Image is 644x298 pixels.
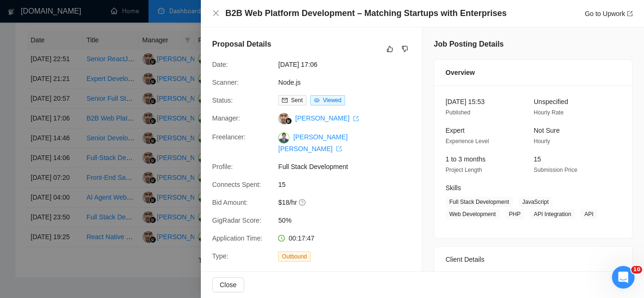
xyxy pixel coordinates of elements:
[278,59,420,70] span: [DATE] 17:06
[446,127,464,134] span: Expert
[446,109,471,116] span: Published
[446,155,486,163] span: 1 to 3 months
[212,114,240,122] span: Manager:
[278,179,420,190] span: 15
[212,277,244,292] button: Close
[446,167,482,173] span: Project Length
[581,209,597,219] span: API
[446,138,489,145] span: Experience Level
[446,184,461,192] span: Skills
[212,199,248,206] span: Bid Amount:
[278,235,285,242] span: clock-circle
[387,45,393,53] span: like
[278,161,420,172] span: Full Stack Development
[212,181,261,188] span: Connects Spent:
[278,132,289,144] img: c1RPiVo6mRFR6BN7zoJI2yUK906y9LnLzoARGoO75PPeKwuOSWmoT69oZKPhhgZsWc
[220,280,237,290] span: Close
[399,43,411,55] button: dislike
[212,217,261,224] span: GigRadar Score:
[446,209,500,219] span: Web Development
[446,98,485,105] span: [DATE] 15:53
[530,209,575,219] span: API Integration
[299,199,306,206] span: question-circle
[291,97,303,104] span: Sent
[519,197,553,207] span: JavaScript
[534,138,550,145] span: Hourly
[278,251,311,262] span: Outbound
[278,197,420,208] span: $18/hr
[446,247,621,272] div: Client Details
[612,266,635,289] iframe: Intercom live chat
[212,97,233,104] span: Status:
[336,146,342,152] span: export
[289,234,314,242] span: 00:17:47
[278,133,347,152] a: [PERSON_NAME] [PERSON_NAME] export
[314,97,320,103] span: eye
[384,43,396,55] button: like
[505,209,525,219] span: PHP
[295,114,359,122] a: [PERSON_NAME] export
[402,45,408,53] span: dislike
[534,127,560,134] span: Not Sure
[323,97,341,104] span: Viewed
[212,39,271,50] h5: Proposal Details
[278,215,420,226] span: 50%
[631,266,642,274] span: 10
[446,197,513,207] span: Full Stack Development
[534,109,563,116] span: Hourly Rate
[627,11,633,16] span: export
[534,155,541,163] span: 15
[434,39,504,50] h5: Job Posting Details
[212,9,220,17] button: Close
[212,234,263,242] span: Application Time:
[225,8,507,19] h4: B2B Web Platform Development – Matching Startups with Enterprises
[534,167,578,173] span: Submission Price
[278,79,300,86] a: Node.js
[353,116,359,121] span: export
[585,10,633,17] a: Go to Upworkexport
[285,118,292,124] img: gigradar-bm.png
[446,67,475,78] span: Overview
[282,97,288,103] span: mail
[212,252,228,260] span: Type:
[534,98,568,105] span: Unspecified
[212,163,233,170] span: Profile:
[212,61,228,68] span: Date:
[212,9,220,17] span: close
[212,133,246,141] span: Freelancer:
[212,79,239,86] span: Scanner:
